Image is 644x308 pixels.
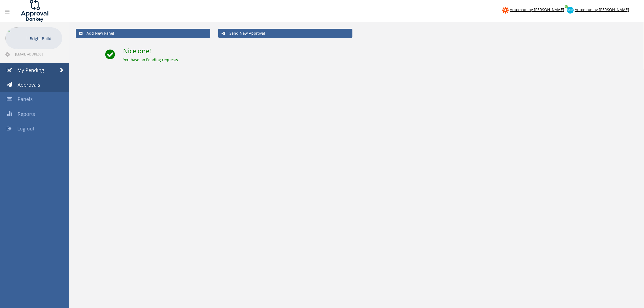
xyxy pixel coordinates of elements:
a: Add New Panel [76,29,210,38]
span: Approvals [18,81,40,88]
span: Automate by [PERSON_NAME] [510,7,564,12]
img: zapier-logomark.png [502,7,509,14]
div: You have no Pending requests. [123,57,638,63]
p: Bright Build [30,35,60,42]
span: Reports [18,111,35,117]
h2: Nice one! [123,47,638,54]
span: Log out [17,125,34,132]
img: xero-logo.png [567,7,574,14]
a: Send New Approval [218,29,353,38]
span: [EMAIL_ADDRESS][DOMAIN_NAME] [15,52,61,56]
span: Automate by [PERSON_NAME] [575,7,629,12]
span: My Pending [17,67,44,73]
span: Panels [18,96,33,102]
